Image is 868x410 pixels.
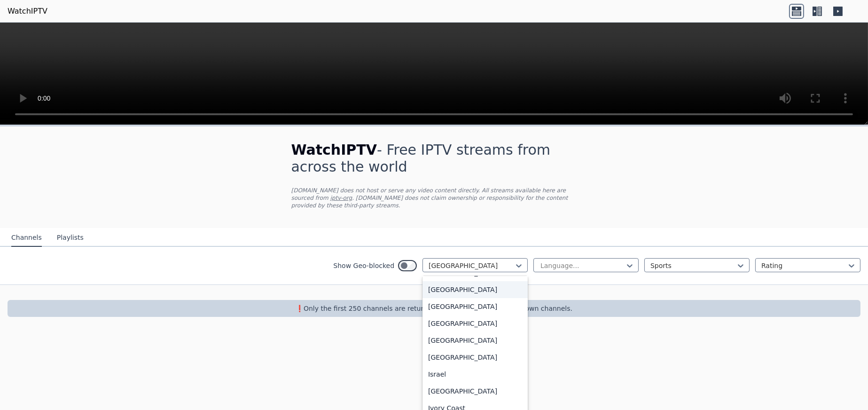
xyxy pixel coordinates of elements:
a: iptv-org [330,195,352,201]
div: [GEOGRAPHIC_DATA] [422,349,528,366]
div: [GEOGRAPHIC_DATA] [422,332,528,349]
label: Show Geo-blocked [333,261,394,270]
div: [GEOGRAPHIC_DATA] [422,298,528,315]
div: [GEOGRAPHIC_DATA] [422,383,528,400]
button: Channels [11,229,42,247]
p: ❗️Only the first 250 channels are returned, use the filters to narrow down channels. [11,304,857,313]
div: [GEOGRAPHIC_DATA] [422,281,528,298]
a: WatchIPTV [8,6,47,17]
p: [DOMAIN_NAME] does not host or serve any video content directly. All streams available here are s... [291,187,577,209]
button: Playlists [57,229,84,247]
div: Israel [422,366,528,383]
span: WatchIPTV [291,142,377,158]
h1: - Free IPTV streams from across the world [291,142,577,175]
div: [GEOGRAPHIC_DATA] [422,315,528,332]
